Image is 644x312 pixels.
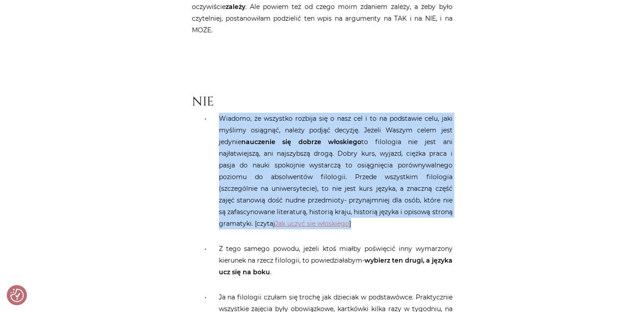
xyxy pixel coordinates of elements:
button: Preferencje co do zgód [10,289,24,302]
strong: zależy [226,3,245,11]
strong: nauczenie się dobrze włoskiego [241,138,362,146]
h2: NIE [192,94,453,110]
a: Jak uczyć się włoskiego [275,220,349,228]
img: Revisit consent button [10,289,24,302]
p: Z tego samego powodu, jeżeli ktoś miałby poświęcić inny wymarzony kierunek na rzecz filologii, to... [219,243,453,278]
p: Wiadomo, że wszystko rozbija się o nasz cel i to na podstawie celu, jaki myślimy osiągnąć, należy... [219,113,453,229]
